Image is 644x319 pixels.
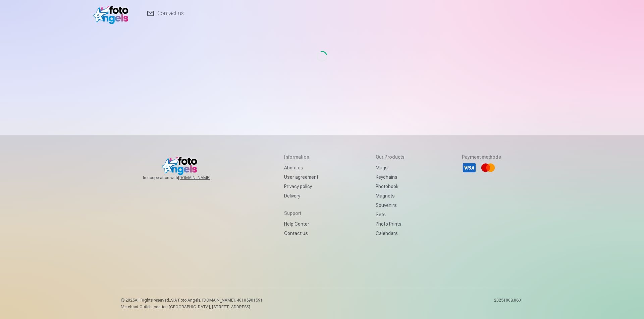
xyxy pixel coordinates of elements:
h5: Support [284,210,318,217]
a: [DOMAIN_NAME] [178,175,227,180]
li: Mastercard [481,160,495,175]
a: Keychains [376,172,405,182]
span: In cooperation with [143,175,227,180]
span: SIA Foto Angels, [DOMAIN_NAME]. 40103901591 [171,298,263,303]
a: Sets [376,210,405,219]
a: Privacy policy [284,182,318,191]
a: Delivery [284,191,318,201]
p: 20251008.0601 [494,298,523,310]
a: Contact us [284,229,318,238]
h5: Payment methods [462,154,501,160]
a: Photo prints [376,219,405,229]
a: Help Center [284,219,318,229]
a: Souvenirs [376,201,405,210]
a: Photobook [376,182,405,191]
a: About us [284,163,318,172]
p: © 2025 All Rights reserved. , [121,298,263,303]
a: User agreement [284,172,318,182]
h5: Information [284,154,318,160]
a: Mugs [376,163,405,172]
a: Magnets [376,191,405,201]
a: Calendars [376,229,405,238]
h5: Our products [376,154,405,160]
li: Visa [462,160,477,175]
img: /v1 [93,3,132,24]
p: Merchant Outlet Location [GEOGRAPHIC_DATA], [STREET_ADDRESS] [121,304,263,310]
